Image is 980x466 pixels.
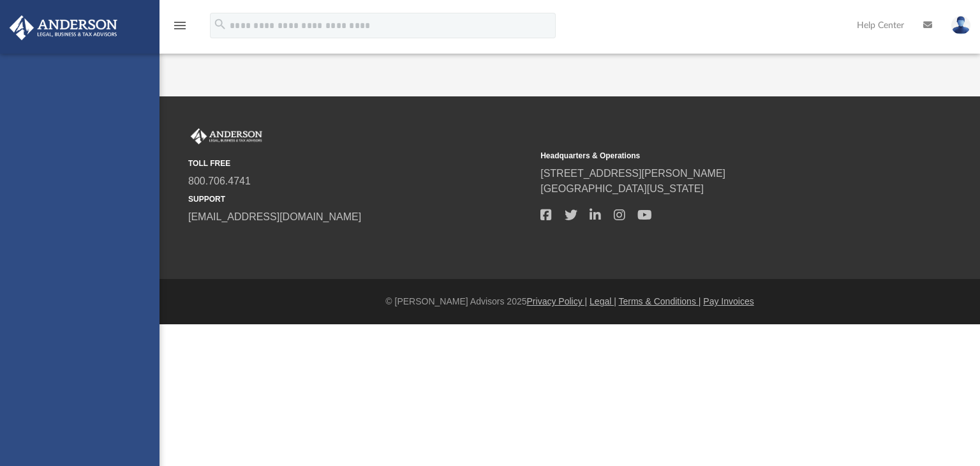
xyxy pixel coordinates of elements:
[6,15,121,40] img: Anderson Advisors Platinum Portal
[540,183,704,194] a: [GEOGRAPHIC_DATA][US_STATE]
[619,296,701,306] a: Terms & Conditions |
[188,193,531,205] small: SUPPORT
[188,158,531,169] small: TOLL FREE
[188,128,265,145] img: Anderson Advisors Platinum Portal
[172,18,188,33] i: menu
[188,176,251,186] a: 800.706.4741
[188,211,361,222] a: [EMAIL_ADDRESS][DOMAIN_NAME]
[703,296,754,306] a: Pay Invoices
[540,150,884,162] small: Headquarters & Operations
[527,296,588,306] a: Privacy Policy |
[540,168,725,179] a: [STREET_ADDRESS][PERSON_NAME]
[951,16,970,34] img: User Pic
[172,24,188,33] a: menu
[213,17,227,31] i: search
[590,296,616,306] a: Legal |
[160,295,980,308] div: © [PERSON_NAME] Advisors 2025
